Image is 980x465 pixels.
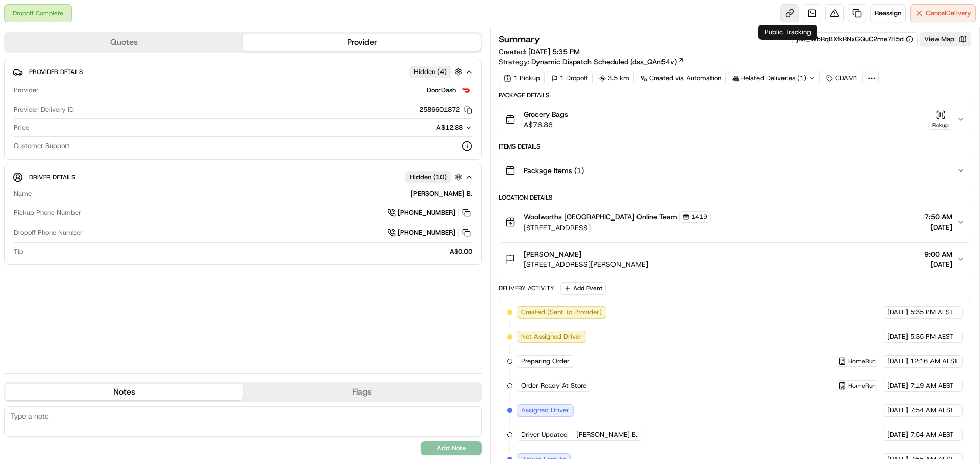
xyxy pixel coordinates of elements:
[910,406,954,415] span: 7:54 AM AEST
[920,32,971,46] button: View Map
[822,71,863,85] div: CDAM1
[460,84,472,96] img: doordash_logo_v2.png
[560,282,606,295] button: Add Event
[405,170,465,183] button: Hidden (10)
[928,110,952,130] button: Pickup
[13,63,473,80] button: Provider DetailsHidden (4)
[887,455,908,464] span: [DATE]
[5,34,243,51] button: Quotes
[524,119,568,130] span: A$76.86
[524,165,584,176] span: Package Items ( 1 )
[875,9,901,18] span: Reassign
[14,141,70,151] span: Customer Support
[928,121,952,130] div: Pickup
[910,430,954,439] span: 7:54 AM AEST
[36,189,472,199] div: [PERSON_NAME] B.
[499,284,554,292] div: Delivery Activity
[524,109,568,119] span: Grocery Bags
[499,154,971,187] button: Package Items (1)
[910,381,954,390] span: 7:19 AM AEST
[14,123,29,132] span: Price
[419,105,472,114] button: 2586601872
[521,357,570,366] span: Preparing Order
[14,228,83,237] span: Dropoff Phone Number
[910,332,953,341] span: 5:35 PM AEST
[14,247,23,256] span: Tip
[887,308,908,317] span: [DATE]
[521,430,568,439] span: Driver Updated
[797,35,913,44] button: job_WbRqBXfkRNxGQuC2me7H5d
[243,34,481,51] button: Provider
[531,57,677,67] span: Dynamic Dispatch Scheduled (dss_QAn54v)
[910,357,958,366] span: 12:16 AM AEST
[924,222,952,232] span: [DATE]
[499,46,580,57] span: Created:
[29,68,83,76] span: Provider Details
[758,25,817,40] div: Public Tracking
[636,71,726,85] a: Created via Automation
[409,65,465,78] button: Hidden (4)
[499,103,971,136] button: Grocery BagsA$76.86Pickup
[910,455,954,464] span: 7:55 AM AEST
[427,86,456,95] span: DoorDash
[848,357,876,365] span: HomeRun
[499,243,971,276] button: [PERSON_NAME][STREET_ADDRESS][PERSON_NAME]9:00 AM[DATE]
[387,227,472,238] a: [PHONE_NUMBER]
[382,123,472,132] button: A$12.88
[547,71,593,85] div: 1 Dropoff
[414,67,447,77] span: Hidden ( 4 )
[870,4,906,22] button: Reassign
[521,332,582,341] span: Not Assigned Driver
[524,249,581,259] span: [PERSON_NAME]
[387,207,472,218] a: [PHONE_NUMBER]
[521,455,566,464] span: Pickup Enroute
[521,308,602,317] span: Created (Sent To Provider)
[14,189,32,199] span: Name
[924,259,952,270] span: [DATE]
[29,173,75,181] span: Driver Details
[398,228,455,237] span: [PHONE_NUMBER]
[924,249,952,259] span: 9:00 AM
[910,4,976,22] button: CancelDelivery
[848,382,876,390] span: HomeRun
[524,212,677,222] span: Woolworths [GEOGRAPHIC_DATA] Online Team
[14,208,81,217] span: Pickup Phone Number
[924,212,952,222] span: 7:50 AM
[499,57,684,67] div: Strategy:
[528,47,580,56] span: [DATE] 5:35 PM
[499,71,545,85] div: 1 Pickup
[728,71,820,85] div: Related Deliveries (1)
[499,91,971,100] div: Package Details
[499,193,971,202] div: Location Details
[887,357,908,366] span: [DATE]
[576,430,638,439] span: [PERSON_NAME] B.
[887,332,908,341] span: [DATE]
[910,308,953,317] span: 5:35 PM AEST
[499,142,971,151] div: Items Details
[531,57,684,67] a: Dynamic Dispatch Scheduled (dss_QAn54v)
[14,86,39,95] span: Provider
[521,406,569,415] span: Assigned Driver
[410,173,447,182] span: Hidden ( 10 )
[887,406,908,415] span: [DATE]
[595,71,634,85] div: 3.5 km
[524,259,648,270] span: [STREET_ADDRESS][PERSON_NAME]
[887,430,908,439] span: [DATE]
[521,381,586,390] span: Order Ready At Store
[436,123,463,132] span: A$12.88
[524,223,711,233] span: [STREET_ADDRESS]
[887,381,908,390] span: [DATE]
[5,384,243,400] button: Notes
[499,205,971,239] button: Woolworths [GEOGRAPHIC_DATA] Online Team1419[STREET_ADDRESS]7:50 AM[DATE]
[243,384,481,400] button: Flags
[398,208,455,217] span: [PHONE_NUMBER]
[926,9,971,18] span: Cancel Delivery
[14,105,74,114] span: Provider Delivery ID
[691,213,707,221] span: 1419
[28,247,472,256] div: A$0.00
